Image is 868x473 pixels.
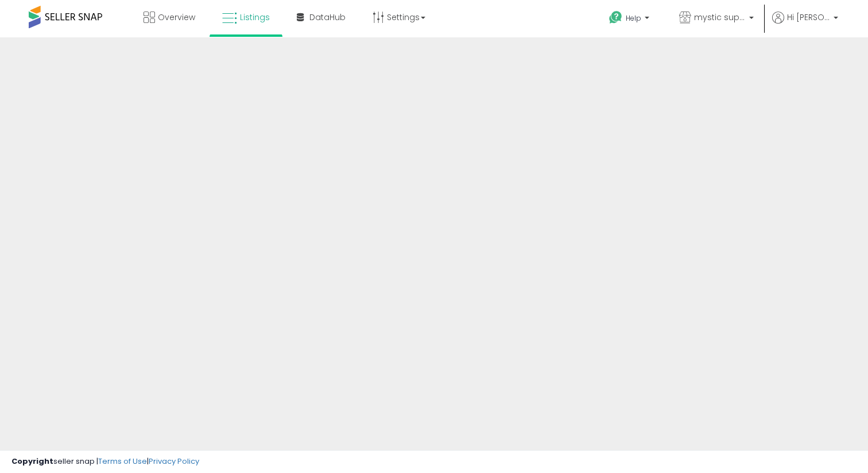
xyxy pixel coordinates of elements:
a: Hi [PERSON_NAME] [772,11,838,37]
span: Hi [PERSON_NAME] [787,11,830,23]
div: seller snap | | [11,456,199,467]
span: Overview [158,11,195,23]
a: Help [600,2,661,37]
a: Terms of Use [98,456,147,467]
span: Listings [240,11,270,23]
span: DataHub [309,11,346,23]
a: Privacy Policy [149,456,199,467]
i: Get Help [609,10,623,25]
strong: Copyright [11,456,53,467]
span: mystic supply [694,11,746,23]
span: Help [626,13,641,23]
